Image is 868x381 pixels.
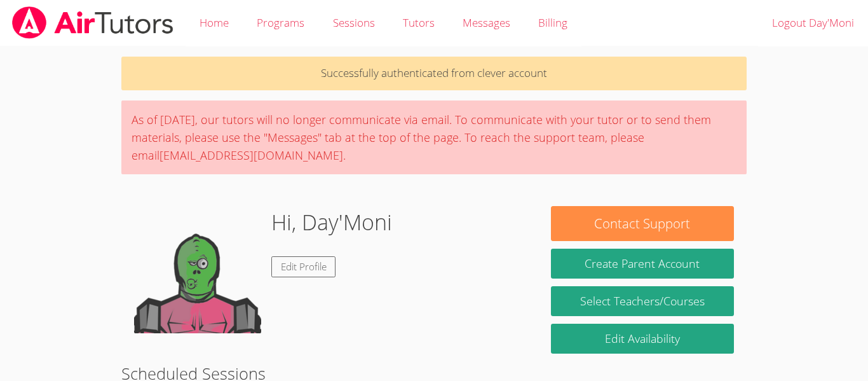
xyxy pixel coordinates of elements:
[551,286,734,316] a: Select Teachers/Courses
[271,256,336,277] a: Edit Profile
[11,6,175,39] img: airtutors_banner-c4298cdbf04f3fff15de1276eac7730deb9818008684d7c2e4769d2f7ddbe033.png
[121,100,747,174] div: As of [DATE], our tutors will no longer communicate via email. To communicate with your tutor or ...
[551,249,734,279] button: Create Parent Account
[551,324,734,354] a: Edit Availability
[121,57,747,90] p: Successfully authenticated from clever account
[134,206,261,333] img: default.png
[271,206,392,239] h1: Hi, Day'Moni
[551,206,734,241] button: Contact Support
[463,15,510,30] span: Messages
